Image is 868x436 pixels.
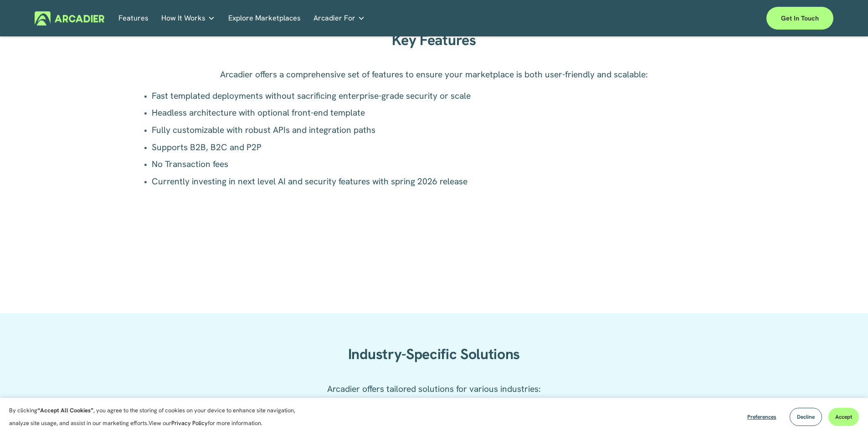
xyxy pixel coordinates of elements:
[392,30,476,50] strong: Key Features
[152,90,726,102] p: Fast templated deployments without sacrificing enterprise-grade security or scale
[790,408,822,426] button: Decline
[766,7,833,30] a: Get in touch
[152,141,726,154] p: Supports B2B, B2C and P2P
[143,68,726,81] p: Arcadier offers a comprehensive set of features to ensure your marketplace is both user-friendly ...
[747,413,776,421] span: Preferences
[797,413,815,421] span: Decline
[228,11,301,25] a: Explore Marketplaces
[313,12,355,25] span: Arcadier For
[118,11,149,25] a: Features
[306,345,562,364] h2: Industry-Specific Solutions
[9,404,305,430] p: By clicking , you agree to the storing of cookies on your device to enhance site navigation, anal...
[152,158,726,171] p: No Transaction fees
[740,408,783,426] button: Preferences
[152,175,726,188] p: Currently investing in next level AI and security features with spring 2026 release
[822,392,868,436] iframe: Chat Widget
[161,11,215,25] a: folder dropdown
[37,406,93,414] strong: “Accept All Cookies”
[313,11,365,25] a: folder dropdown
[171,419,208,427] a: Privacy Policy
[152,106,726,119] p: Headless architecture with optional front-end template
[327,383,541,395] span: Arcadier offers tailored solutions for various industries:
[152,124,726,137] p: Fully customizable with robust APIs and integration paths
[35,11,104,25] img: Arcadier
[161,12,205,25] span: How It Works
